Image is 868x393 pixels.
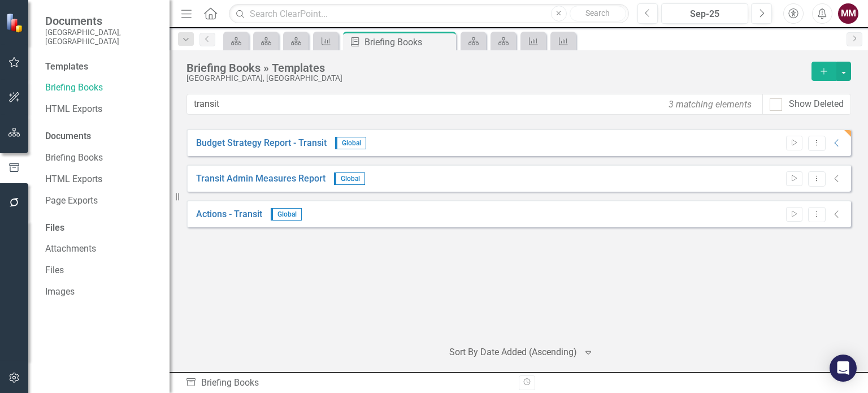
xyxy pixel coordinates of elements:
[45,103,158,116] a: HTML Exports
[45,222,158,235] div: Files
[186,62,806,74] div: Briefing Books » Templates
[45,130,158,143] div: Documents
[186,74,806,83] div: [GEOGRAPHIC_DATA], [GEOGRAPHIC_DATA]
[45,81,158,94] a: Briefing Books
[838,3,858,24] button: MM
[6,13,25,33] img: ClearPoint Strategy
[789,98,844,111] div: Show Deleted
[271,208,302,221] span: Global
[196,172,325,185] a: Transit Admin Measures Report
[45,195,158,208] a: Page Exports
[229,4,628,24] input: Search ClearPoint...
[45,28,158,46] small: [GEOGRAPHIC_DATA], [GEOGRAPHIC_DATA]
[364,35,453,49] div: Briefing Books
[185,377,510,390] div: Briefing Books
[45,152,158,165] a: Briefing Books
[196,137,327,150] a: Budget Strategy Report - Transit
[45,14,158,28] span: Documents
[45,61,158,74] div: Templates
[45,243,158,256] a: Attachments
[661,3,748,24] button: Sep-25
[666,95,754,114] div: 3 matching elements
[570,6,626,21] button: Search
[665,7,744,21] div: Sep-25
[186,94,763,115] input: Filter Templates...
[830,355,857,382] div: Open Intercom Messenger
[196,208,262,221] a: Actions - Transit
[334,172,365,185] span: Global
[585,8,610,18] span: Search
[45,264,158,277] a: Files
[335,137,366,149] span: Global
[45,173,158,186] a: HTML Exports
[45,286,158,299] a: Images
